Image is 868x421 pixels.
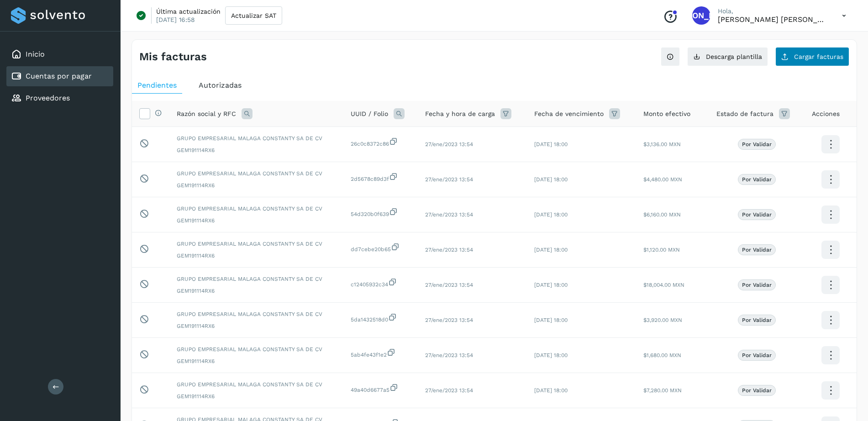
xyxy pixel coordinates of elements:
span: 5da1432518d0 [351,313,410,324]
span: 27/ene/2023 13:54 [425,352,473,358]
span: [DATE] 18:00 [534,387,568,394]
span: Descarga plantilla [706,53,762,60]
span: [DATE] 18:00 [534,141,568,147]
a: Cuentas por pagar [26,72,92,80]
span: GRUPO EMPRESARIAL MALAGA CONSTANTY SA DE CV [177,169,336,178]
p: Última actualización [156,7,221,16]
span: GRUPO EMPRESARIAL MALAGA CONSTANTY SA DE CV [177,240,336,248]
a: Proveedores [26,94,70,102]
p: Por validar [742,211,772,218]
span: Actualizar SAT [231,12,276,19]
span: GRUPO EMPRESARIAL MALAGA CONSTANTY SA DE CV [177,134,336,142]
span: $6,160.00 MXN [643,211,681,218]
span: GRUPO EMPRESARIAL MALAGA CONSTANTY SA DE CV [177,275,336,283]
span: Fecha de vencimiento [534,109,604,119]
span: 54d320b0f639 [351,207,410,218]
span: Autorizadas [199,81,242,89]
a: Inicio [26,50,45,58]
span: GEM191114RX6 [177,146,336,154]
p: Por validar [742,352,772,358]
p: Por validar [742,176,772,183]
div: Inicio [6,44,113,64]
p: Por validar [742,282,772,288]
span: 27/ene/2023 13:54 [425,317,473,323]
span: GEM191114RX6 [177,252,336,260]
p: Por validar [742,387,772,394]
span: [DATE] 18:00 [534,247,568,253]
span: Fecha y hora de carga [425,109,495,119]
span: 26c0c8372c86 [351,137,410,148]
button: Actualizar SAT [225,6,282,25]
p: Jorge Alexis Hernandez Lopez [718,15,827,24]
button: Descarga plantilla [687,47,768,66]
p: Por validar [742,317,772,323]
span: GRUPO EMPRESARIAL MALAGA CONSTANTY SA DE CV [177,345,336,353]
span: 27/ene/2023 13:54 [425,282,473,288]
span: GEM191114RX6 [177,287,336,295]
span: 27/ene/2023 13:54 [425,211,473,218]
span: [DATE] 18:00 [534,176,568,183]
span: 27/ene/2023 13:54 [425,247,473,253]
h4: Mis facturas [139,50,207,63]
span: [DATE] 18:00 [534,352,568,358]
button: Cargar facturas [775,47,849,66]
span: 2d5678c89d3f [351,172,410,183]
span: GEM191114RX6 [177,392,336,400]
span: GEM191114RX6 [177,357,336,365]
span: GEM191114RX6 [177,322,336,330]
span: 5ab4fe43f1e2 [351,348,410,359]
span: c12405932c34 [351,278,410,289]
span: $7,280.00 MXN [643,387,682,394]
span: [DATE] 18:00 [534,282,568,288]
div: Cuentas por pagar [6,66,113,86]
span: GRUPO EMPRESARIAL MALAGA CONSTANTY SA DE CV [177,380,336,389]
span: GRUPO EMPRESARIAL MALAGA CONSTANTY SA DE CV [177,310,336,318]
span: $1,680.00 MXN [643,352,681,358]
span: Estado de factura [716,109,773,119]
span: Pendientes [137,81,177,89]
span: GEM191114RX6 [177,181,336,189]
span: Cargar facturas [794,53,843,60]
span: Acciones [812,109,840,119]
span: dd7cebe20b65 [351,242,410,253]
p: Por validar [742,247,772,253]
span: [DATE] 18:00 [534,211,568,218]
span: UUID / Folio [351,109,388,119]
span: $3,920.00 MXN [643,317,682,323]
span: 49a40d6677a5 [351,383,410,394]
span: GEM191114RX6 [177,216,336,225]
p: Por validar [742,141,772,147]
span: Razón social y RFC [177,109,236,119]
div: Proveedores [6,88,113,108]
span: $4,480.00 MXN [643,176,682,183]
span: $1,120.00 MXN [643,247,680,253]
p: Hola, [718,7,827,15]
span: [DATE] 18:00 [534,317,568,323]
span: 27/ene/2023 13:54 [425,141,473,147]
span: 27/ene/2023 13:54 [425,387,473,394]
span: GRUPO EMPRESARIAL MALAGA CONSTANTY SA DE CV [177,205,336,213]
span: $3,136.00 MXN [643,141,681,147]
p: [DATE] 16:58 [156,16,195,24]
span: Monto efectivo [643,109,690,119]
span: $18,004.00 MXN [643,282,684,288]
span: 27/ene/2023 13:54 [425,176,473,183]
